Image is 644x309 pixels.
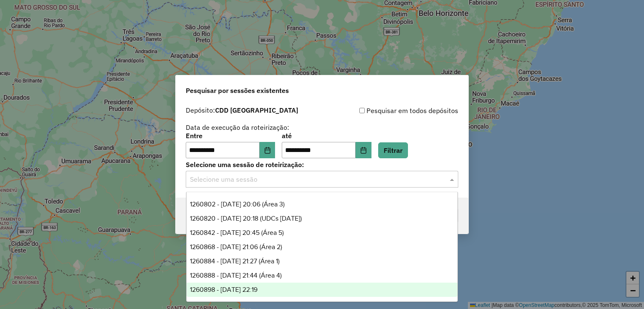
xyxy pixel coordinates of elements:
[190,229,284,236] span: 1260842 - [DATE] 20:45 (Área 5)
[215,106,298,114] strong: CDD [GEOGRAPHIC_DATA]
[282,131,371,141] label: até
[186,105,298,115] label: Depósito:
[322,106,458,116] div: Pesquisar em todos depósitos
[260,142,275,159] button: Choose Date
[186,85,289,95] span: Pesquisar por sessões existentes
[190,257,280,265] span: 1260884 - [DATE] 21:27 (Área 1)
[190,243,282,250] span: 1260868 - [DATE] 21:06 (Área 2)
[190,286,257,293] span: 1260898 - [DATE] 22:19
[378,142,408,158] button: Filtrar
[356,142,371,159] button: Choose Date
[190,201,285,208] span: 1260802 - [DATE] 20:06 (Área 3)
[186,160,458,170] label: Selecione uma sessão de roteirização:
[186,192,458,302] ng-dropdown-panel: Options list
[186,131,275,141] label: Entre
[190,272,282,279] span: 1260888 - [DATE] 21:44 (Área 4)
[190,215,302,222] span: 1260820 - [DATE] 20:18 (UDCs [DATE])
[186,122,289,132] label: Data de execução da roteirização:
